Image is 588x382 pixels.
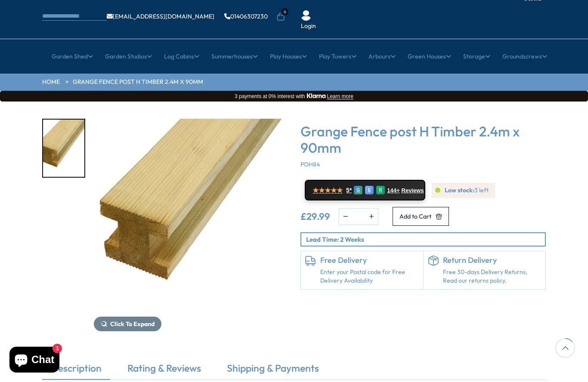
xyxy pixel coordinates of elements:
[313,187,343,195] span: ★★★★★
[305,180,425,201] a: ★★★★★ 5* G E R 144+ Reviews
[270,46,307,68] a: Play Houses
[218,362,328,380] a: Shipping & Payments
[52,46,93,68] a: Garden Shed
[306,235,545,244] p: Lead Time: 2 Weeks
[119,362,210,380] a: Rating & Reviews
[211,46,258,68] a: Summerhouses
[445,187,474,195] b: Low stock:
[443,256,542,265] h6: Return Delivery
[463,46,490,68] a: Storage
[300,212,330,222] ins: £29.99
[432,183,495,199] div: 3 left
[300,123,546,157] h3: Grange Fence post H Timber 2.4m x 90mm
[43,120,84,177] img: POH64CutOutImage_1_2515e61d-28a1-45b6-bff8-3083dad94c4c_200x200.jpg
[42,362,110,380] a: Description
[365,186,374,195] div: E
[443,268,542,285] p: Free 30-days Delivery Returns, Read our returns policy.
[354,186,362,195] div: G
[301,11,311,21] img: User Icon
[408,46,451,68] a: Green Houses
[502,46,547,68] a: Groundscrews
[320,256,419,265] h6: Free Delivery
[42,78,60,87] a: HOME
[164,46,199,68] a: Log Cabins
[94,317,161,332] button: Click To Expand
[387,188,399,194] span: 144+
[281,9,288,16] span: 0
[319,46,356,68] a: Play Towers
[110,320,155,328] span: Click To Expand
[94,119,288,313] img: Fence post H Timber 2.4m x 90mm - Best Shed
[224,14,268,20] a: 01406307230
[368,46,396,68] a: Arbours
[393,207,449,226] button: Add to Cart
[42,119,85,178] div: 1 / 1
[73,78,203,87] a: Grange Fence post H Timber 2.4m x 90mm
[399,214,431,220] span: Add to Cart
[107,14,214,20] a: [EMAIL_ADDRESS][DOMAIN_NAME]
[94,119,288,332] div: 1 / 1
[376,186,385,195] div: R
[276,13,285,22] a: 0
[402,188,424,194] span: Reviews
[105,46,152,68] a: Garden Studios
[301,22,316,31] a: Login
[320,268,419,285] a: Enter your Postal code for Free Delivery Availability
[300,161,320,169] span: POH84
[7,347,62,375] inbox-online-store-chat: Shopify online store chat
